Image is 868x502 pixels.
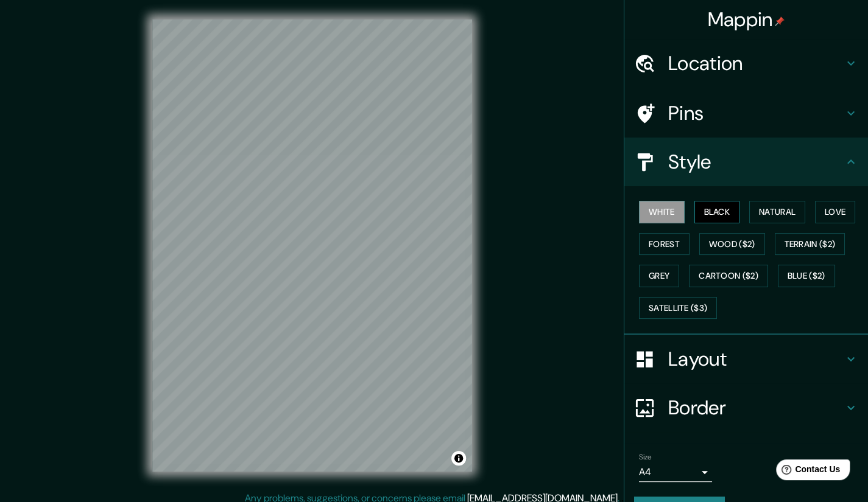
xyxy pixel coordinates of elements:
[708,7,785,32] h4: Mappin
[624,89,868,138] div: Pins
[775,233,845,256] button: Terrain ($2)
[760,455,855,489] iframe: Help widget launcher
[639,297,717,319] button: Satellite ($3)
[451,451,466,465] button: Toggle attribution
[699,233,765,256] button: Wood ($2)
[624,383,868,432] div: Border
[778,265,835,287] button: Blue ($2)
[624,335,868,383] div: Layout
[775,16,785,26] img: pin-icon.png
[639,233,690,256] button: Forest
[639,452,652,462] label: Size
[639,265,679,287] button: Grey
[749,201,805,223] button: Natural
[624,39,868,88] div: Location
[668,101,844,125] h4: Pins
[668,150,844,174] h4: Style
[668,396,844,420] h4: Border
[152,19,472,472] canvas: Map
[668,51,844,75] h4: Location
[694,201,740,223] button: Black
[689,265,768,287] button: Cartoon ($2)
[639,462,712,482] div: A4
[639,201,685,223] button: White
[668,347,844,371] h4: Layout
[624,138,868,186] div: Style
[815,201,855,223] button: Love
